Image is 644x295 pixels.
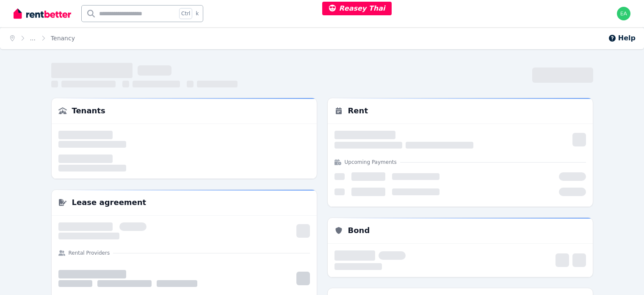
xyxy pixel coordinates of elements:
[14,7,71,20] img: RentBetter
[348,225,370,236] h3: Bond
[72,197,146,208] h3: Lease agreement
[51,35,75,42] a: Tenancy
[179,8,192,19] span: Ctrl
[72,105,105,117] h3: Tenants
[617,7,630,20] img: earl@rentbetter.com.au
[608,33,636,43] button: Help
[196,10,199,17] span: k
[69,250,110,256] h4: Rental Providers
[345,159,397,166] h4: Upcoming Payments
[30,34,36,42] span: ...
[329,4,385,12] span: Reasey Thai
[348,105,368,117] h3: Rent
